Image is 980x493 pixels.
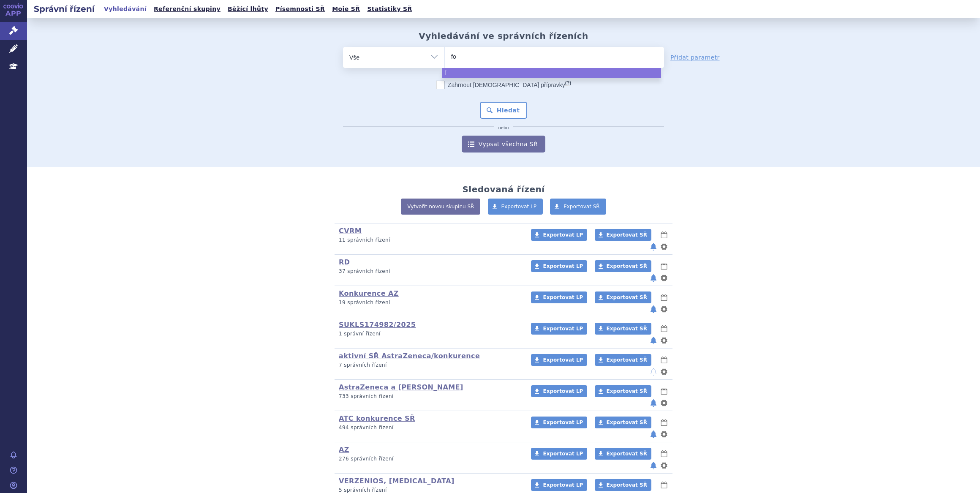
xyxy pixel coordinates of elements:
[339,362,520,369] p: 7 správních řízení
[607,451,647,457] span: Exportovat SŘ
[543,326,583,332] span: Exportovat LP
[339,289,399,297] a: Konkurence AZ
[339,477,455,485] a: VERZENIOS, [MEDICAL_DATA]
[660,386,668,396] button: lhůty
[607,357,647,363] span: Exportovat SŘ
[531,229,587,241] a: Exportovat LP
[419,31,588,41] h2: Vyhledávání ve správních řízeních
[550,199,606,215] a: Exportovat SŘ
[339,268,520,275] p: 37 správních řízení
[436,81,571,89] label: Zahrnout [DEMOGRAPHIC_DATA] přípravky
[595,323,651,335] a: Exportovat SŘ
[480,102,528,119] button: Hledat
[531,354,587,366] a: Exportovat LP
[595,479,651,491] a: Exportovat SŘ
[339,227,362,235] a: CVRM
[494,125,513,131] i: nebo
[442,68,661,78] li: f
[660,355,668,365] button: lhůty
[339,352,480,360] a: aktivní SŘ AstraZeneca/konkurence
[660,273,668,283] button: nastavení
[563,204,600,210] span: Exportovat SŘ
[543,232,583,238] span: Exportovat LP
[543,263,583,269] span: Exportovat LP
[543,451,583,457] span: Exportovat LP
[543,294,583,300] span: Exportovat LP
[660,367,668,377] button: nastavení
[365,3,414,15] a: Statistiky SŘ
[27,3,101,15] h2: Správní řízení
[660,261,668,271] button: lhůty
[649,460,658,471] button: notifikace
[649,398,658,408] button: notifikace
[670,53,720,62] a: Přidat parametr
[595,229,651,241] a: Exportovat SŘ
[531,260,587,272] a: Exportovat LP
[401,199,480,215] a: Vytvořit novou skupinu SŘ
[595,291,651,303] a: Exportovat SŘ
[595,354,651,366] a: Exportovat SŘ
[339,446,349,454] a: AZ
[151,3,223,15] a: Referenční skupiny
[660,480,668,490] button: lhůty
[660,304,668,314] button: nastavení
[339,299,520,306] p: 19 správních řízení
[607,263,647,269] span: Exportovat SŘ
[531,385,587,397] a: Exportovat LP
[649,273,658,283] button: notifikace
[329,3,362,15] a: Moje SŘ
[565,80,571,86] abbr: (?)
[607,326,647,332] span: Exportovat SŘ
[462,136,545,153] a: Vypsat všechna SŘ
[660,449,668,459] button: lhůty
[543,357,583,363] span: Exportovat LP
[339,414,415,422] a: ATC konkurence SŘ
[273,3,327,15] a: Písemnosti SŘ
[501,204,537,210] span: Exportovat LP
[660,292,668,302] button: lhůty
[531,291,587,303] a: Exportovat LP
[649,429,658,439] button: notifikace
[595,260,651,272] a: Exportovat SŘ
[339,424,520,431] p: 494 správních řízení
[660,324,668,334] button: lhůty
[660,417,668,428] button: lhůty
[225,3,271,15] a: Běžící lhůty
[543,482,583,488] span: Exportovat LP
[607,232,647,238] span: Exportovat SŘ
[339,258,350,266] a: RD
[531,448,587,460] a: Exportovat LP
[660,230,668,240] button: lhůty
[607,294,647,300] span: Exportovat SŘ
[462,184,544,194] h2: Sledovaná řízení
[660,460,668,471] button: nastavení
[595,448,651,460] a: Exportovat SŘ
[649,367,658,377] button: notifikace
[649,335,658,346] button: notifikace
[660,242,668,252] button: nastavení
[660,335,668,346] button: nastavení
[607,482,647,488] span: Exportovat SŘ
[660,429,668,439] button: nastavení
[595,385,651,397] a: Exportovat SŘ
[543,388,583,394] span: Exportovat LP
[339,330,520,338] p: 1 správní řízení
[339,383,463,391] a: AstraZeneca a [PERSON_NAME]
[660,398,668,408] button: nastavení
[649,242,658,252] button: notifikace
[649,304,658,314] button: notifikace
[607,388,647,394] span: Exportovat SŘ
[339,393,520,400] p: 733 správních řízení
[339,321,416,329] a: SUKLS174982/2025
[595,417,651,428] a: Exportovat SŘ
[339,237,520,244] p: 11 správních řízení
[339,455,520,463] p: 276 správních řízení
[488,199,543,215] a: Exportovat LP
[531,417,587,428] a: Exportovat LP
[531,479,587,491] a: Exportovat LP
[101,3,149,15] a: Vyhledávání
[607,419,647,425] span: Exportovat SŘ
[531,323,587,335] a: Exportovat LP
[543,419,583,425] span: Exportovat LP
